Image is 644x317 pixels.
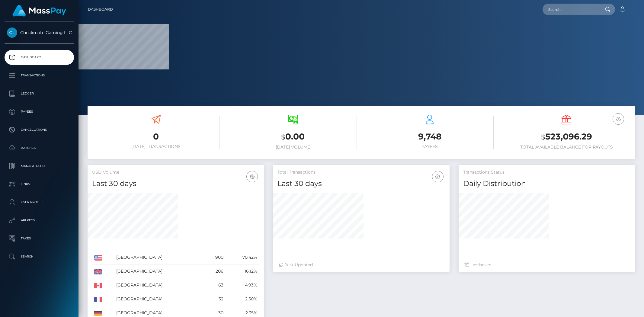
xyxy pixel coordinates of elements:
p: Batches [7,143,72,152]
div: Just Updated [279,262,443,268]
td: 2.50% [226,292,259,306]
a: Search [5,249,74,264]
td: 16.12% [226,264,259,278]
div: Last hours [465,262,629,268]
p: Payees [7,107,72,116]
img: CA.png [94,283,102,288]
img: GB.png [94,269,102,274]
td: 4.93% [226,278,259,292]
td: [GEOGRAPHIC_DATA] [114,292,204,306]
img: DE.png [94,311,102,316]
h6: Payees [366,144,494,149]
img: FR.png [94,297,102,302]
p: Dashboard [7,53,72,62]
input: Search... [543,4,599,15]
p: Cancellations [7,125,72,134]
a: Links [5,177,74,192]
a: Ledger [5,86,74,101]
a: Dashboard [5,50,74,65]
p: Manage Users [7,162,72,171]
p: Search [7,252,72,261]
td: [GEOGRAPHIC_DATA] [114,278,204,292]
h6: [DATE] Volume [229,145,357,150]
img: Checkmate Gaming LLC [7,27,17,38]
h5: USD Volume [92,169,259,175]
a: User Profile [5,195,74,210]
td: 32 [204,292,226,306]
small: $ [541,133,545,141]
p: User Profile [7,198,72,207]
a: Taxes [5,231,74,246]
span: Checkmate Gaming LLC [5,30,74,35]
small: $ [281,133,285,141]
a: API Keys [5,213,74,228]
h4: Last 30 days [92,178,259,189]
a: Manage Users [5,158,74,174]
img: US.png [94,255,102,261]
h5: Total Transactions [277,169,445,175]
td: [GEOGRAPHIC_DATA] [114,264,204,278]
a: Batches [5,140,74,155]
p: Taxes [7,234,72,243]
h6: [DATE] Transactions [92,144,220,149]
p: Ledger [7,89,72,98]
h3: 523,096.29 [503,131,630,143]
td: [GEOGRAPHIC_DATA] [114,251,204,264]
h4: Daily Distribution [463,178,630,189]
td: 900 [204,251,226,264]
a: Transactions [5,68,74,83]
h3: 0.00 [229,131,357,143]
td: 63 [204,278,226,292]
td: 70.42% [226,251,259,264]
h3: 9,748 [366,131,494,142]
td: 206 [204,264,226,278]
a: Cancellations [5,122,74,137]
h5: Transactions Status [463,169,630,175]
p: Links [7,180,72,189]
h3: 0 [92,131,220,142]
h4: Last 30 days [277,178,445,189]
a: Dashboard [88,3,113,16]
p: API Keys [7,216,72,225]
h6: Total Available Balance for Payouts [503,145,630,150]
p: Transactions [7,71,72,80]
img: MassPay Logo [12,5,66,17]
a: Payees [5,104,74,119]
